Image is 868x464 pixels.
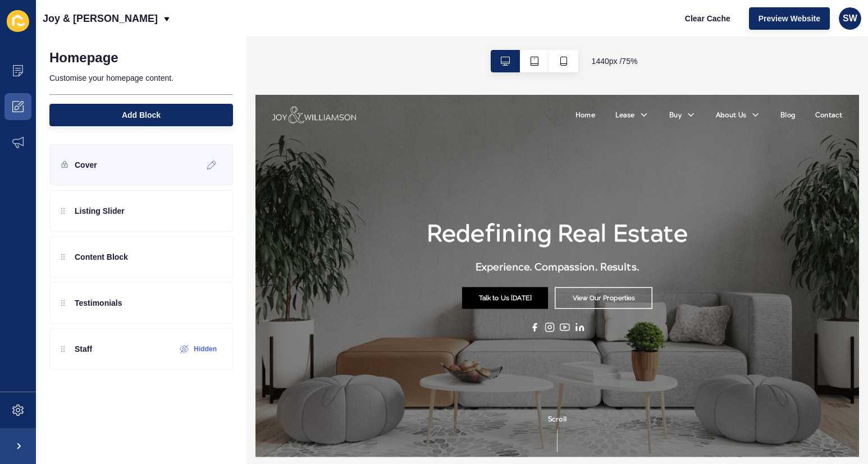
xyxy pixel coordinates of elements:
span: 1440 px / 75 % [592,56,638,67]
label: Hidden [194,344,217,353]
p: Testimonials [75,297,122,309]
h1: Homepage [49,50,118,66]
button: Add Block [49,104,233,126]
a: Buy [554,20,570,34]
span: Preview Website [759,13,820,24]
a: Blog [703,20,724,34]
button: Preview Website [749,7,830,30]
p: Staff [75,343,92,355]
h1: Redefining Real Estate [229,168,579,205]
h2: Experience. Compassion. Results. [295,223,514,240]
span: Add Block [122,109,161,121]
p: Cover [75,159,97,171]
a: Lease [482,20,509,34]
span: Clear Cache [685,13,730,24]
img: Joy & Williamson Logo [22,11,135,43]
p: Listing Slider [75,205,125,217]
span: SW [843,13,857,24]
a: About Us [617,20,657,34]
button: Clear Cache [675,7,740,30]
a: Home [428,20,455,34]
p: Customise your homepage content. [49,66,233,90]
a: View Our Properties [401,258,532,287]
a: Contact [750,20,786,34]
a: Talk to Us [DATE] [277,258,392,287]
p: Joy & [PERSON_NAME] [43,4,158,33]
p: Content Block [75,251,128,263]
